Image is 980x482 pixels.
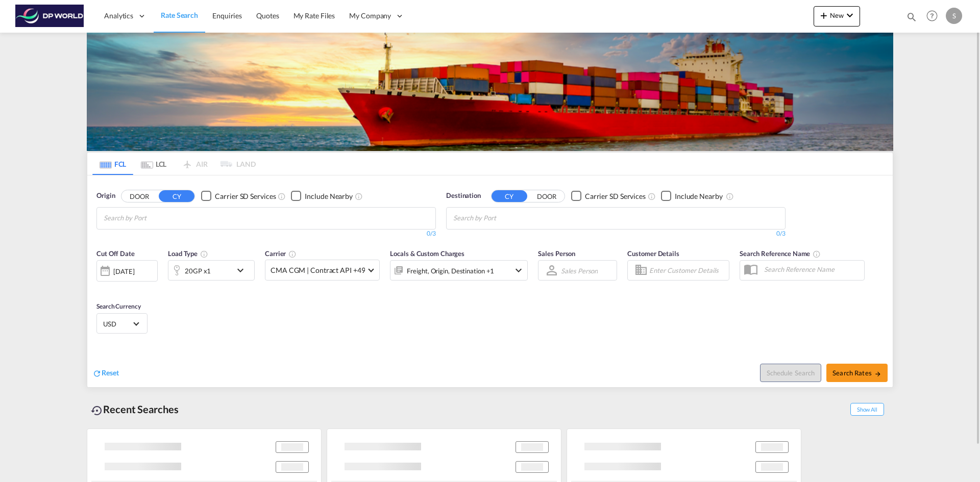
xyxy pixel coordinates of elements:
button: CY [159,190,194,202]
span: Reset [102,368,119,377]
div: Carrier SD Services [215,191,276,201]
img: LCL+%26+FCL+BACKGROUND.png [87,33,893,151]
md-icon: icon-plus 400-fg [818,9,830,21]
div: Carrier SD Services [585,191,646,201]
md-checkbox: Checkbox No Ink [571,191,646,201]
span: CMA CGM | Contract API +49 [271,265,365,275]
span: Search Rates [832,369,881,377]
div: icon-magnify [906,11,917,27]
div: Freight Origin Destination Factory Stuffingicon-chevron-down [390,260,528,281]
md-icon: Unchecked: Search for CY (Container Yard) services for all selected carriers.Checked : Search for... [648,192,656,200]
md-icon: Unchecked: Search for CY (Container Yard) services for all selected carriers.Checked : Search for... [278,192,286,200]
span: My Rate Files [293,11,335,20]
button: Search Ratesicon-arrow-right [826,364,888,382]
button: icon-plus 400-fgNewicon-chevron-down [814,6,860,27]
md-datepicker: Select [96,281,104,294]
md-select: Select Currency: $ USDUnited States Dollar [102,316,142,331]
span: Analytics [104,11,133,21]
span: New [818,11,856,19]
md-icon: icon-chevron-down [844,9,856,21]
md-checkbox: Checkbox No Ink [201,191,276,201]
span: Rate Search [161,11,198,19]
md-icon: Unchecked: Ignores neighbouring ports when fetching rates.Checked : Includes neighbouring ports w... [726,192,734,200]
button: CY [492,190,527,202]
div: S [946,8,962,24]
div: Help [923,7,946,26]
div: Include Nearby [305,191,353,201]
md-chips-wrap: Chips container with autocompletion. Enter the text area, type text to search, and then use the u... [452,208,554,226]
span: Carrier [265,249,297,258]
span: USD [103,319,132,328]
input: Chips input. [453,210,550,226]
md-icon: Your search will be saved by the below given name [813,250,821,258]
md-tab-item: FCL [92,153,133,175]
div: [DATE] [96,260,158,282]
div: 0/3 [446,230,786,238]
input: Chips input. [104,210,201,226]
md-tab-item: LCL [133,153,174,175]
button: DOOR [529,190,565,202]
div: Include Nearby [675,191,723,201]
md-icon: icon-magnify [906,11,917,22]
md-icon: icon-arrow-right [874,370,881,377]
md-pagination-wrapper: Use the left and right arrow keys to navigate between tabs [92,153,256,175]
md-select: Sales Person [560,263,599,278]
md-icon: icon-backup-restore [91,404,103,417]
span: Load Type [168,249,208,258]
button: Note: By default Schedule search will only considerorigin ports, destination ports and cut off da... [760,364,821,382]
span: Cut Off Date [96,249,135,258]
div: Recent Searches [87,398,183,421]
md-icon: Unchecked: Ignores neighbouring ports when fetching rates.Checked : Includes neighbouring ports w... [355,192,363,200]
div: OriginDOOR CY Checkbox No InkUnchecked: Search for CY (Container Yard) services for all selected ... [87,175,893,387]
md-checkbox: Checkbox No Ink [661,191,723,201]
span: Origin [96,191,115,201]
span: My Company [349,11,391,21]
span: Customer Details [627,249,679,258]
button: DOOR [121,190,157,202]
md-icon: icon-chevron-down [234,264,252,276]
span: Destination [446,191,481,201]
md-icon: icon-information-outline [200,250,208,258]
div: [DATE] [113,267,134,276]
div: 20GP x1icon-chevron-down [168,260,255,281]
span: Search Currency [96,302,141,310]
md-icon: icon-chevron-down [512,264,525,276]
div: 20GP x1 [185,264,211,278]
input: Enter Customer Details [649,263,726,278]
div: Freight Origin Destination Factory Stuffing [407,264,494,278]
md-icon: icon-refresh [92,369,102,378]
md-checkbox: Checkbox No Ink [291,191,353,201]
span: Quotes [256,11,279,20]
div: icon-refreshReset [92,368,119,379]
div: 0/3 [96,230,436,238]
span: Search Reference Name [740,249,821,258]
md-chips-wrap: Chips container with autocompletion. Enter the text area, type text to search, and then use the u... [102,208,205,226]
md-icon: The selected Trucker/Carrierwill be displayed in the rate results If the rates are from another f... [288,250,297,258]
span: Sales Person [538,249,575,258]
span: Show All [850,403,884,416]
img: c08ca190194411f088ed0f3ba295208c.png [15,5,84,28]
span: Enquiries [212,11,242,20]
span: Help [923,7,941,24]
input: Search Reference Name [759,262,864,277]
span: Locals & Custom Charges [390,249,464,258]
